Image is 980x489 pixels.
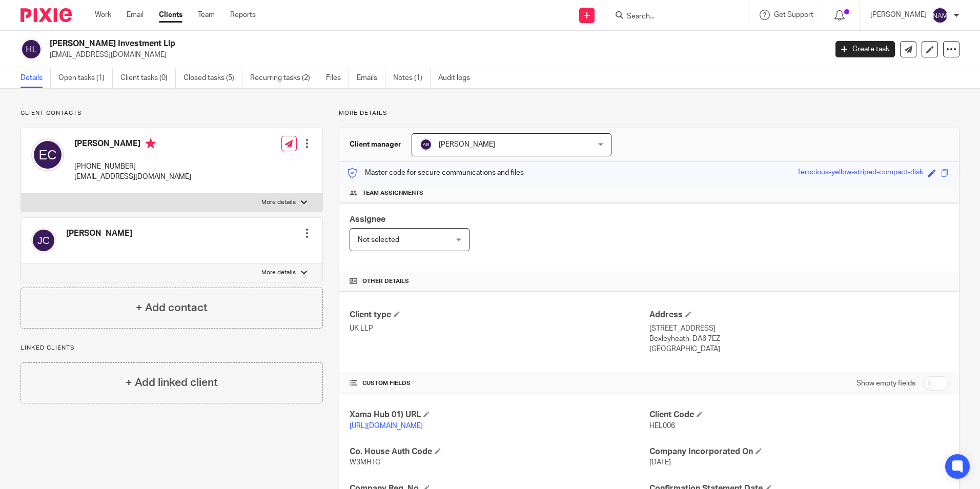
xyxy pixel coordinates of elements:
span: Other details [362,277,409,286]
h4: Xama Hub 01) URL [350,410,649,420]
h4: + Add contact [136,300,208,316]
h4: Client type [350,310,649,320]
span: W3MHTC [350,459,380,466]
h3: Client manager [350,139,401,150]
h4: Company Incorporated On [649,446,949,457]
p: Linked clients [21,344,323,352]
i: Primary [146,138,156,149]
p: UK LLP [350,323,649,334]
span: [DATE] [649,459,671,466]
a: Team [198,10,215,20]
a: Client tasks (0) [120,68,176,88]
input: Search [626,12,718,22]
p: [PHONE_NUMBER] [74,161,191,172]
p: Client contacts [21,109,323,117]
img: svg%3E [21,38,42,60]
img: svg%3E [31,138,64,171]
p: [PERSON_NAME] [870,10,927,20]
a: Open tasks (1) [58,68,113,88]
span: HEL006 [649,422,675,430]
a: Reports [230,10,256,20]
a: Create task [835,41,895,57]
img: svg%3E [31,228,56,253]
p: [EMAIL_ADDRESS][DOMAIN_NAME] [50,50,820,60]
div: ferocious-yellow-striped-compact-disk [798,167,923,179]
h4: Client Code [649,410,949,420]
span: Not selected [358,236,399,243]
h4: Address [649,310,949,320]
h4: CUSTOM FIELDS [350,379,649,388]
a: Files [326,68,349,88]
h4: + Add linked client [126,375,218,391]
a: Audit logs [438,68,478,88]
h4: [PERSON_NAME] [74,138,191,151]
a: [URL][DOMAIN_NAME] [350,422,423,430]
h2: [PERSON_NAME] Investment Llp [50,38,666,49]
a: Clients [159,10,182,20]
a: Email [127,10,144,20]
a: Work [95,10,111,20]
h4: Co. House Auth Code [350,446,649,457]
span: Get Support [774,11,813,18]
p: Master code for secure communications and files [347,168,524,178]
p: More details [261,198,296,207]
img: svg%3E [420,138,432,151]
img: Pixie [21,8,72,22]
img: svg%3E [932,7,948,24]
p: [STREET_ADDRESS] [649,323,949,334]
a: Emails [357,68,385,88]
p: More details [261,269,296,277]
h4: [PERSON_NAME] [66,228,132,239]
p: [EMAIL_ADDRESS][DOMAIN_NAME] [74,172,191,182]
a: Details [21,68,51,88]
p: More details [339,109,959,117]
a: Recurring tasks (2) [250,68,318,88]
span: Assignee [350,215,385,223]
p: [GEOGRAPHIC_DATA] [649,344,949,354]
label: Show empty fields [856,378,915,389]
span: Team assignments [362,189,423,197]
a: Notes (1) [393,68,431,88]
a: Closed tasks (5) [183,68,242,88]
p: Bexleyheath, DA6 7EZ [649,334,949,344]
span: [PERSON_NAME] [439,141,495,148]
